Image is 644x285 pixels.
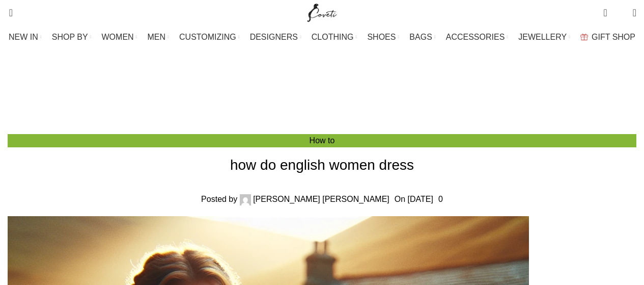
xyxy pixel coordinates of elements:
div: Main navigation [3,27,641,47]
a: SHOES [367,27,399,47]
a: MEN [148,27,169,47]
span: MEN [148,32,166,42]
a: How to [310,136,335,145]
div: My Wishlist [615,3,625,23]
span: 0 [617,10,625,18]
a: ACCESSORIES [446,27,509,47]
h3: Blog [307,59,352,86]
img: GiftBag [580,34,588,40]
a: DESIGNERS [250,27,301,47]
a: [PERSON_NAME] [PERSON_NAME] [253,195,389,203]
span: GIFT SHOP [592,32,635,42]
a: 0 [598,3,612,23]
span: WOMEN [102,32,134,42]
a: Site logo [305,8,339,16]
a: 0 [438,195,443,203]
a: WOMEN [102,27,137,47]
a: How to [333,93,358,101]
img: author-avatar [240,194,251,205]
a: JEWELLERY [518,27,570,47]
a: GIFT SHOP [580,27,635,47]
span: JEWELLERY [518,32,567,42]
a: Search [3,3,13,23]
h1: how do english women dress [8,155,636,175]
time: On [DATE] [395,195,433,203]
a: CLOTHING [312,27,357,47]
span: CLOTHING [312,32,354,42]
span: BAGS [409,32,432,42]
a: BAGS [409,27,435,47]
span: SHOP BY [52,32,88,42]
span: SHOES [367,32,396,42]
span: ACCESSORIES [446,32,505,42]
span: Posted by [201,195,237,203]
a: Home [301,93,323,101]
span: DESIGNERS [250,32,298,42]
span: CUSTOMIZING [179,32,236,42]
span: 0 [604,5,612,13]
span: NEW IN [9,32,38,42]
a: NEW IN [9,27,42,47]
a: SHOP BY [52,27,92,47]
a: CUSTOMIZING [179,27,240,47]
